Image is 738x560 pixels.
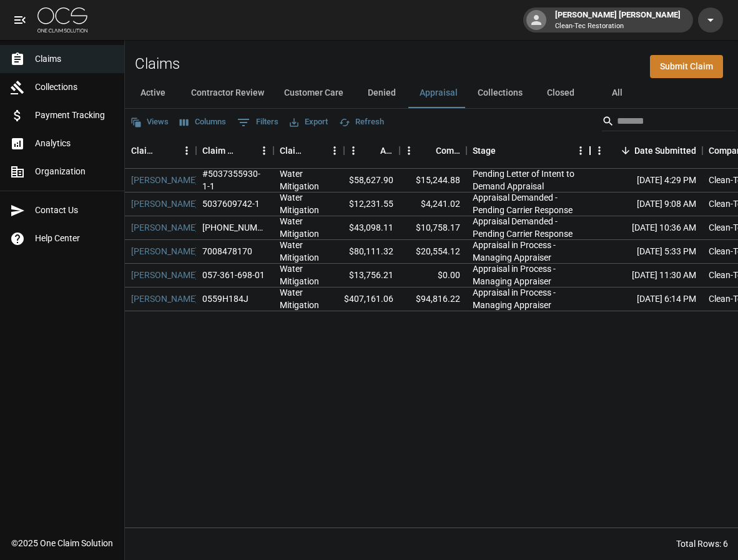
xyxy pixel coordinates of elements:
div: Amount [344,133,400,168]
a: [PERSON_NAME] & [PERSON_NAME] [131,292,274,305]
button: All [589,78,645,108]
div: Stage [473,133,496,168]
button: Menu [325,141,344,160]
button: Menu [400,141,418,160]
div: Claim Name [125,133,196,168]
div: Claim Number [202,133,237,168]
button: Sort [617,142,634,159]
div: Water Mitigation [280,286,338,311]
div: Water Mitigation [280,167,338,192]
div: [DATE] 10:36 AM [590,216,702,240]
button: open drawer [7,7,32,32]
button: Closed [533,78,589,108]
div: $407,161.06 [344,287,400,311]
div: 1006-18-2882 [202,221,267,234]
div: Committed Amount [400,133,466,168]
div: Total Rows: 6 [676,537,728,550]
div: $10,758.17 [400,216,466,240]
div: $0.00 [400,264,466,287]
div: $15,244.88 [400,169,466,192]
img: ocs-logo-white-transparent.png [37,7,87,32]
button: Sort [160,142,177,159]
div: Pending Letter of Intent to Demand Appraisal [473,167,584,192]
div: Appraisal in Process - Managing Appraiser [473,286,584,311]
div: $94,816.22 [400,287,466,311]
div: $12,231.55 [344,192,400,216]
div: Appraisal Demanded - Pending Carrier Response [473,191,584,216]
button: Collections [468,78,533,108]
div: 057-361-698-01 [202,269,265,281]
div: #5037355930-1-1 [202,167,267,192]
button: Customer Care [274,78,353,108]
button: Appraisal [410,78,468,108]
span: Claims [35,52,114,66]
button: Show filters [234,112,282,132]
span: Payment Tracking [35,109,114,122]
div: $43,098.11 [344,216,400,240]
div: Claim Name [131,133,160,168]
div: Committed Amount [436,133,460,168]
div: [DATE] 6:14 PM [590,287,702,311]
a: [PERSON_NAME] [131,197,198,210]
div: Claim Type [280,133,308,168]
div: $58,627.90 [344,169,400,192]
div: [DATE] 9:08 AM [590,192,702,216]
a: [PERSON_NAME] [131,174,198,186]
div: Water Mitigation [280,239,338,264]
button: Menu [571,141,590,160]
div: Appraisal Demanded - Pending Carrier Response [473,215,584,240]
button: Select columns [177,112,229,132]
span: Help Center [35,232,114,245]
button: Active [125,78,181,108]
a: [PERSON_NAME] (Supplemental) [131,269,259,281]
div: Date Submitted [590,133,702,168]
button: Refresh [336,112,387,132]
a: Submit Claim [650,55,723,78]
div: Date Submitted [634,133,696,168]
button: Views [127,112,172,132]
div: Claim Type [273,133,344,168]
div: Search [602,111,736,134]
button: Menu [255,141,273,160]
div: dynamic tabs [125,78,738,108]
div: Stage [466,133,590,168]
div: Water Mitigation [280,191,338,216]
button: Menu [590,141,609,160]
h2: Claims [135,55,180,73]
div: Appraisal in Process - Managing Appraiser [473,262,584,287]
div: 7008478170 [202,245,252,257]
span: Contact Us [35,204,114,217]
div: Water Mitigation [280,262,338,287]
button: Sort [418,142,436,159]
div: Water Mitigation [280,215,338,240]
button: Denied [353,78,410,108]
div: [DATE] 5:33 PM [590,240,702,264]
div: 5037609742-1 [202,197,260,210]
div: Amount [380,133,393,168]
div: [PERSON_NAME] [PERSON_NAME] [550,9,686,31]
div: [DATE] 11:30 AM [590,264,702,287]
p: Clean-Tec Restoration [555,21,681,32]
span: Organization [35,165,114,178]
button: Export [287,112,331,132]
span: Analytics [35,137,114,150]
button: Sort [363,142,380,159]
div: © 2025 One Claim Solution [11,537,113,549]
div: $4,241.02 [400,192,466,216]
a: [PERSON_NAME] [131,245,198,257]
div: [DATE] 4:29 PM [590,169,702,192]
button: Menu [344,141,363,160]
div: $80,111.32 [344,240,400,264]
button: Sort [237,142,255,159]
div: 0559H184J [202,292,248,305]
button: Menu [177,141,196,160]
span: Collections [35,81,114,94]
button: Contractor Review [181,78,274,108]
button: Sort [308,142,325,159]
div: Appraisal in Process - Managing Appraiser [473,239,584,264]
button: Sort [496,142,513,159]
div: $13,756.21 [344,264,400,287]
a: [PERSON_NAME] [131,221,198,234]
div: $20,554.12 [400,240,466,264]
div: Claim Number [196,133,273,168]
